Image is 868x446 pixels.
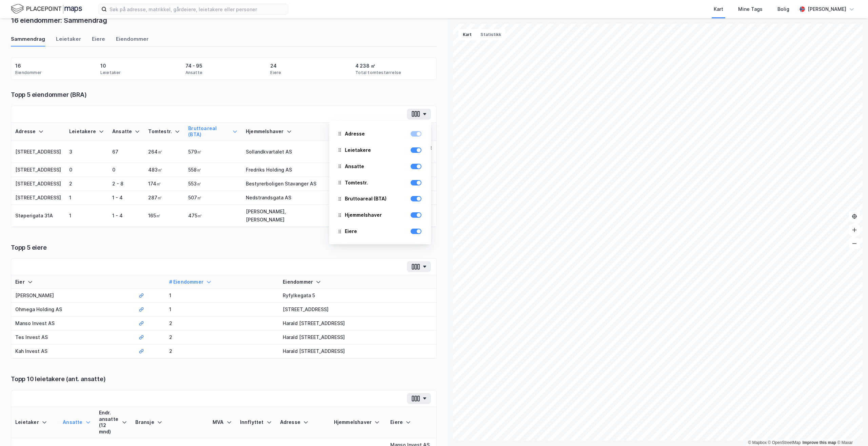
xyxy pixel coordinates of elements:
[279,344,436,358] td: Harald [STREET_ADDRESS]
[714,5,723,13] div: Kart
[335,143,426,158] div: Leietakere
[270,62,277,70] div: 24
[65,177,108,191] td: 2
[335,224,426,239] div: Eiere
[63,419,91,426] div: Ansatte
[334,419,382,426] div: Hjemmelshaver
[240,419,272,426] div: Innflyttet
[476,29,506,40] button: Statistikk
[15,128,61,135] div: Adresse
[100,62,106,70] div: 10
[185,70,202,75] div: Ansatte
[355,70,401,75] div: Total tomtestørrelse
[11,303,135,317] td: Ohmega Holding AS
[165,317,279,331] td: 2
[738,5,763,13] div: Mine Tags
[345,146,371,154] div: Leietakere
[11,244,437,252] div: Topp 5 eiere
[165,344,279,358] td: 2
[242,141,326,163] td: Sollandkvartalet AS
[458,29,476,40] button: Kart
[246,128,322,135] div: Hjemmelshaver
[326,177,436,191] td: Peacock & Stargazer AS
[355,62,375,70] div: 4 238 ㎡
[345,179,368,187] div: Tomtestr.
[270,70,281,75] div: Eiere
[116,35,149,47] div: Eiendommer
[279,289,436,303] td: Ryfylkegata 5
[326,205,436,227] td: [PERSON_NAME], [PERSON_NAME]
[11,191,65,205] td: [STREET_ADDRESS]
[768,440,801,445] a: OpenStreetMap
[11,205,65,227] td: Støperigata 31A
[335,191,426,206] div: Bruttoareal (BTA)
[11,163,65,177] td: [STREET_ADDRESS]
[135,419,204,426] div: Bransje
[107,4,288,14] input: Søk på adresse, matrikkel, gårdeiere, leietakere eller personer
[11,177,65,191] td: [STREET_ADDRESS]
[11,35,45,47] div: Sammendrag
[99,410,127,435] div: Endr. ansatte (12 mnd)
[11,317,135,331] td: Manso Invest AS
[335,208,426,222] div: Hjemmelshaver
[11,91,437,99] div: Topp 5 eiendommer (BRA)
[15,70,42,75] div: Eiendommer
[326,191,436,205] td: [PERSON_NAME] AS
[169,279,275,285] div: # Eiendommer
[108,191,144,205] td: 1 - 4
[144,205,184,227] td: 165㎡
[345,227,357,235] div: Eiere
[165,331,279,344] td: 2
[165,289,279,303] td: 1
[144,163,184,177] td: 483㎡
[11,289,135,303] td: [PERSON_NAME]
[15,279,131,285] div: Eier
[65,205,108,227] td: 1
[69,128,104,135] div: Leietakere
[108,163,144,177] td: 0
[165,303,279,317] td: 1
[279,331,436,344] td: Harald [STREET_ADDRESS]
[11,15,107,26] div: 16 eiendommer: Sammendrag
[188,125,238,138] div: Bruttoareal (BTA)
[345,195,387,203] div: Bruttoareal (BTA)
[148,128,180,135] div: Tomtestr.
[326,163,436,177] td: Fredriks Holding AS
[345,130,365,138] div: Adresse
[242,177,326,191] td: Bestyrerboligen Stavanger AS
[65,163,108,177] td: 0
[335,126,426,141] div: Adresse
[184,205,242,227] td: 475㎡
[185,62,202,70] div: 74 - 95
[390,419,432,426] div: Eiere
[11,344,135,358] td: Kah Invest AS
[345,162,364,171] div: Ansatte
[213,419,232,426] div: MVA
[144,177,184,191] td: 174㎡
[834,413,868,446] iframe: Chat Widget
[184,191,242,205] td: 507㎡
[108,177,144,191] td: 2 - 8
[11,331,135,344] td: Tes Invest AS
[777,5,789,13] div: Bolig
[279,317,436,331] td: Harald [STREET_ADDRESS]
[283,279,432,285] div: Eiendommer
[15,419,55,426] div: Leietaker
[11,3,82,15] img: logo.f888ab2527a4732fd821a326f86c7f29.svg
[184,177,242,191] td: 553㎡
[65,191,108,205] td: 1
[242,191,326,205] td: Nedstrandsgata AS
[184,163,242,177] td: 558㎡
[56,35,81,47] div: Leietaker
[803,440,836,445] a: Improve this map
[108,141,144,163] td: 67
[92,35,105,47] div: Eiere
[11,375,437,383] div: Topp 10 leietakere (ant. ansatte)
[108,205,144,227] td: 1 - 4
[748,440,767,445] a: Mapbox
[100,70,121,75] div: Leietaker
[345,211,382,219] div: Hjemmelshaver
[11,141,65,163] td: [STREET_ADDRESS]
[144,191,184,205] td: 287㎡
